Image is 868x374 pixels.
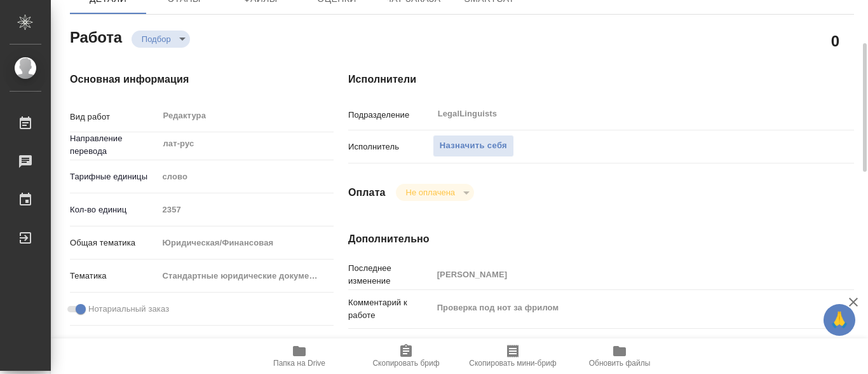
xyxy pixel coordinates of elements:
span: Папка на Drive [273,359,325,368]
h2: 0 [831,30,839,52]
p: Тематика [70,270,158,282]
button: Не оплачена [402,187,459,198]
span: Обновить файлы [589,359,651,368]
span: Скопировать мини-бриф [469,359,556,368]
button: 🙏 [824,304,855,336]
button: Подбор [138,34,175,45]
span: Назначить себя [440,139,507,153]
p: Исполнитель [348,141,433,153]
p: Комментарий к работе [348,296,433,322]
p: Вид работ [70,111,158,123]
div: слово [158,166,334,188]
textarea: Проверка под нот за фрилом [433,297,812,319]
div: Подбор [396,184,474,201]
span: Скопировать бриф [372,359,439,368]
h4: Исполнители [348,72,854,87]
input: Пустое поле [158,200,334,219]
div: Стандартные юридические документы, договоры, уставы [158,265,334,287]
p: Общая тематика [70,237,158,249]
p: Направление перевода [70,132,158,158]
button: Обновить файлы [566,338,673,374]
input: Пустое поле [433,265,812,284]
h4: Оплата [348,185,386,200]
div: Юридическая/Финансовая [158,232,334,254]
button: Скопировать бриф [353,338,459,374]
div: Подбор [132,31,190,48]
p: Кол-во единиц [70,204,158,216]
p: Последнее изменение [348,262,433,287]
span: 🙏 [829,307,850,333]
button: Назначить себя [433,135,514,157]
h4: Дополнительно [348,232,854,247]
button: Папка на Drive [246,338,353,374]
h2: Работа [70,25,122,48]
span: Нотариальный заказ [88,303,169,315]
p: Тарифные единицы [70,170,158,183]
button: Скопировать мини-бриф [459,338,566,374]
h4: Основная информация [70,72,297,87]
p: Подразделение [348,109,433,121]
